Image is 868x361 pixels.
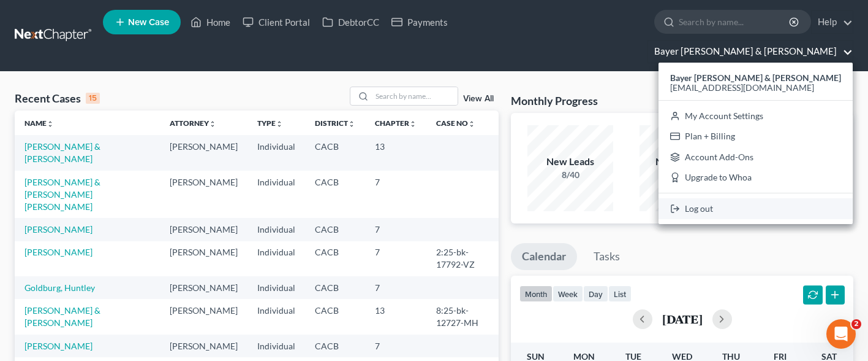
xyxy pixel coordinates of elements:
td: 13 [365,135,426,170]
a: Calendar [511,243,577,270]
a: Chapterunfold_more [375,118,417,128]
td: 7 [365,171,426,218]
a: Typeunfold_more [257,118,283,128]
td: Individual [247,135,305,170]
td: Individual [247,171,305,218]
h2: [DATE] [662,312,703,325]
a: View All [463,95,494,103]
td: CACB [305,171,365,218]
a: Upgrade to Whoa [659,168,853,188]
button: month [519,285,553,302]
a: [PERSON_NAME] & [PERSON_NAME] [PERSON_NAME] [25,177,100,212]
i: unfold_more [47,120,54,128]
h3: Monthly Progress [511,93,598,108]
td: 7 [365,241,426,276]
div: New Clients [640,155,725,169]
a: Case Nounfold_more [436,118,475,128]
td: CACB [305,135,365,170]
td: Individual [247,241,305,276]
td: Individual [247,299,305,334]
div: 0/17 [640,169,725,181]
i: unfold_more [409,120,417,128]
td: 2:25-bk-17792-VZ [426,241,499,276]
div: Recent Cases [15,91,100,106]
button: list [608,285,632,302]
a: [PERSON_NAME] & [PERSON_NAME] [25,141,100,164]
input: Search by name... [372,87,458,105]
td: CACB [305,276,365,299]
td: [PERSON_NAME] [160,299,247,334]
td: 13 [365,299,426,334]
td: [PERSON_NAME] [160,241,247,276]
td: Individual [247,218,305,241]
button: week [553,285,583,302]
td: 7 [365,218,426,241]
td: 7 [365,335,426,357]
a: [PERSON_NAME] [25,224,92,235]
td: Individual [247,276,305,299]
iframe: Intercom live chat [826,319,856,349]
td: 7 [365,276,426,299]
td: [PERSON_NAME] [160,218,247,241]
a: Attorneyunfold_more [170,118,216,128]
button: day [583,285,608,302]
a: [PERSON_NAME] & [PERSON_NAME] [25,305,100,328]
span: New Case [128,18,169,27]
i: unfold_more [276,120,283,128]
td: [PERSON_NAME] [160,171,247,218]
input: Search by name... [679,10,791,33]
i: unfold_more [348,120,355,128]
td: CACB [305,241,365,276]
a: DebtorCC [316,11,385,33]
td: [PERSON_NAME] [160,135,247,170]
strong: Bayer [PERSON_NAME] & [PERSON_NAME] [670,72,841,83]
i: unfold_more [209,120,216,128]
a: Home [184,11,236,33]
td: CACB [305,218,365,241]
span: 2 [851,319,861,329]
a: [PERSON_NAME] [25,341,92,351]
a: [PERSON_NAME] [25,247,92,257]
a: Tasks [583,243,631,270]
td: 8:25-bk-12727-MH [426,299,499,334]
a: Account Add-Ons [659,147,853,168]
a: Log out [659,198,853,219]
a: Client Portal [236,11,316,33]
div: 15 [86,93,100,104]
a: Districtunfold_more [315,118,355,128]
a: Bayer [PERSON_NAME] & [PERSON_NAME] [648,41,853,63]
td: [PERSON_NAME] [160,276,247,299]
td: CACB [305,335,365,357]
span: [EMAIL_ADDRESS][DOMAIN_NAME] [670,82,814,93]
a: Payments [385,11,454,33]
td: [PERSON_NAME] [160,335,247,357]
a: Goldburg, Huntley [25,282,95,293]
i: unfold_more [468,120,475,128]
td: CACB [305,299,365,334]
a: Plan + Billing [659,126,853,147]
div: Bayer [PERSON_NAME] & [PERSON_NAME] [659,63,853,224]
div: 8/40 [527,169,613,181]
a: Nameunfold_more [25,118,54,128]
a: My Account Settings [659,106,853,126]
div: New Leads [527,155,613,169]
a: Help [812,11,853,33]
td: Individual [247,335,305,357]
